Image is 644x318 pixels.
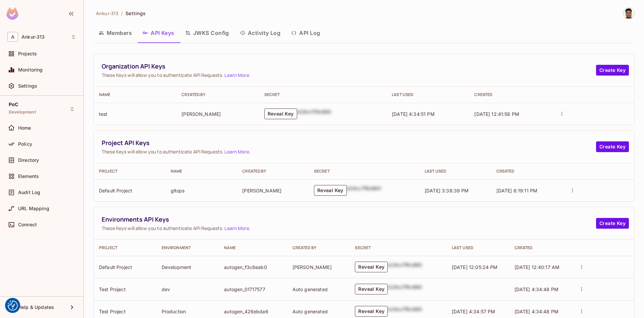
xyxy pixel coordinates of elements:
td: Auto generated [287,278,350,300]
td: dev [156,278,219,300]
div: b24cc7f8c660 [388,262,422,272]
div: b24cc7f8c660 [347,185,381,196]
div: Created By [292,245,344,251]
div: Last Used [425,169,486,174]
li: / [121,10,123,16]
a: Learn More [224,148,249,155]
span: Settings [125,10,146,16]
span: These Keys will allow you to authenticate API Requests. . [102,225,596,231]
span: Organization API Keys [102,62,596,71]
div: Created By [181,92,253,97]
span: Connect [18,222,37,227]
td: Default Project [94,256,156,278]
div: Project [99,245,151,251]
span: Home [18,125,31,131]
div: Last Used [452,245,504,251]
div: b24cc7f8c660 [388,284,422,294]
td: [PERSON_NAME] [237,179,309,201]
button: Create Key [596,141,629,152]
span: [DATE] 12:40:17 AM [515,264,560,270]
td: Development [156,256,219,278]
span: Settings [18,83,37,89]
span: [DATE] 4:34:57 PM [452,309,495,314]
span: URL Mapping [18,206,49,211]
td: [PERSON_NAME] [176,103,259,125]
button: Reveal Key [355,262,388,272]
button: Reveal Key [314,185,347,196]
span: Audit Log [18,190,40,195]
span: A [7,32,18,42]
button: API Keys [137,25,180,41]
span: Elements [18,174,39,179]
div: Name [171,169,232,174]
span: Project API Keys [102,139,596,147]
button: Reveal Key [355,306,388,317]
button: actions [577,284,586,294]
div: Name [224,245,281,251]
div: b24cc7f8c660 [388,306,422,317]
div: Project [99,169,160,174]
td: Default Project [94,179,165,201]
button: Create Key [596,65,629,76]
div: Last Used [392,92,464,97]
td: [PERSON_NAME] [287,256,350,278]
span: These Keys will allow you to authenticate API Requests. . [102,72,596,78]
div: Secret [264,92,381,97]
div: Created By [242,169,303,174]
button: JWKS Config [180,25,234,41]
td: Test Project [94,278,156,300]
img: Vladimir Shopov [623,8,634,19]
span: [DATE] 12:41:58 PM [474,111,519,117]
div: Secret [355,245,441,251]
td: autogen_f3c8eab0 [219,256,287,278]
button: Create Key [596,218,629,229]
img: Revisit consent button [8,301,18,311]
div: Created [496,169,557,174]
span: [DATE] 4:34:51 PM [392,111,435,117]
span: [DATE] 4:34:48 PM [515,309,559,314]
button: actions [577,262,586,272]
span: [DATE] 4:34:48 PM [515,286,559,292]
span: Ankur-313 [96,10,118,16]
span: Environments API Keys [102,215,596,224]
a: Learn More [224,72,249,78]
div: Name [99,92,171,97]
span: Projects [18,51,37,56]
button: Reveal Key [264,108,297,119]
span: [DATE] 12:05:24 PM [452,264,498,270]
button: actions [557,109,567,119]
div: b24cc7f8c660 [297,108,331,119]
button: actions [577,307,586,316]
div: Created [515,245,567,251]
button: Consent Preferences [8,301,18,311]
span: These Keys will allow you to authenticate API Requests. . [102,148,596,155]
a: Learn More [224,225,249,231]
span: [DATE] 6:19:11 PM [496,188,538,193]
div: Secret [314,169,414,174]
td: autogen_01717577 [219,278,287,300]
button: API Log [286,25,325,41]
button: Members [93,25,137,41]
button: Activity Log [234,25,286,41]
img: SReyMgAAAABJRU5ErkJggg== [6,7,18,20]
button: Reveal Key [355,284,388,294]
td: gitops [165,179,237,201]
span: PoC [9,102,18,107]
button: actions [568,186,577,195]
div: Created [474,92,546,97]
span: Workspace: Ankur-313 [21,34,45,40]
span: Directory [18,157,39,163]
div: Environment [162,245,214,251]
span: Development [9,109,36,115]
td: test [94,103,176,125]
span: Policy [18,141,32,147]
span: Help & Updates [18,305,54,310]
span: [DATE] 3:38:39 PM [425,188,469,193]
span: Monitoring [18,67,43,73]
